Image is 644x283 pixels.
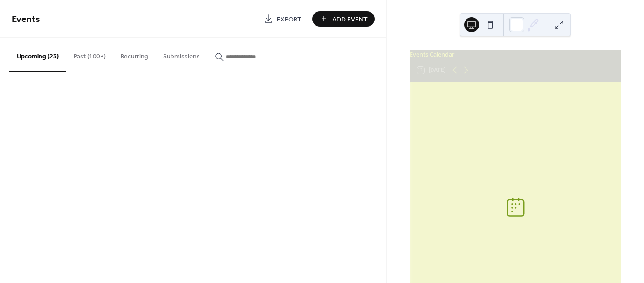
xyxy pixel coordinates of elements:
[66,38,113,71] button: Past (100+)
[332,14,368,24] span: Add Event
[156,38,207,71] button: Submissions
[410,50,621,59] div: Events Calendar
[9,38,66,72] button: Upcoming (23)
[277,14,301,24] span: Export
[113,38,156,71] button: Recurring
[312,11,375,27] button: Add Event
[12,10,40,28] span: Events
[257,11,308,27] a: Export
